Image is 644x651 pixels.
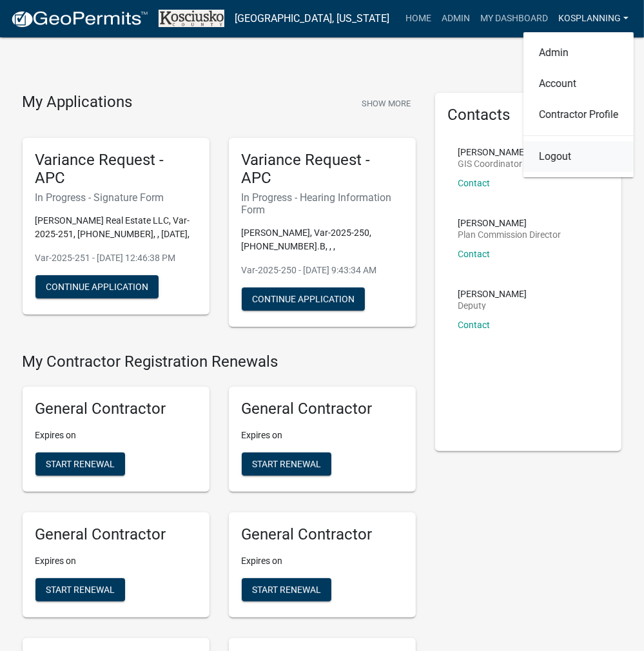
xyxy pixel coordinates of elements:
p: Var-2025-250 - [DATE] 9:43:34 AM [242,264,403,277]
span: Start Renewal [252,584,321,594]
p: [PERSON_NAME] [458,219,561,228]
a: kosplanning [553,6,634,31]
h4: My Applications [23,93,133,112]
p: [PERSON_NAME] [458,148,591,157]
img: Kosciusko County, Indiana [159,10,224,27]
p: Expires on [35,554,197,568]
p: Plan Commission Director [458,230,561,239]
h5: General Contractor [35,525,197,544]
button: Start Renewal [242,578,331,601]
h6: In Progress - Signature Form [35,191,197,204]
p: Expires on [242,429,403,442]
a: Account [523,68,634,99]
h5: Contacts [448,106,609,124]
span: Start Renewal [46,459,115,469]
p: [PERSON_NAME] Real Estate LLC, Var-2025-251, [PHONE_NUMBER], , [DATE], [35,214,197,241]
a: Contact [458,249,491,259]
button: Continue Application [242,287,365,311]
a: Admin [436,6,475,31]
div: kosplanning [523,32,634,177]
h5: Variance Request - APC [242,151,403,188]
a: Logout [523,141,634,172]
button: Continue Application [35,275,159,298]
p: Expires on [35,429,197,442]
p: Deputy [458,301,527,310]
p: [PERSON_NAME], Var-2025-250, [PHONE_NUMBER].B, , , [242,226,403,253]
button: Start Renewal [242,452,331,476]
h6: In Progress - Hearing Information Form [242,191,403,216]
span: Start Renewal [46,584,115,594]
button: Start Renewal [35,578,125,601]
a: Admin [523,37,634,68]
button: Show More [356,93,416,114]
h5: General Contractor [35,400,197,418]
p: GIS Coordinator (Auditor's Office) [458,159,591,168]
a: Home [400,6,436,31]
a: Contact [458,320,491,330]
a: My Dashboard [475,6,553,31]
h5: General Contractor [242,400,403,418]
span: Start Renewal [252,459,321,469]
p: [PERSON_NAME] [458,289,527,298]
p: Expires on [242,554,403,568]
h5: Variance Request - APC [35,151,197,188]
h5: General Contractor [242,525,403,544]
p: Var-2025-251 - [DATE] 12:46:38 PM [35,251,197,265]
button: Start Renewal [35,452,125,476]
a: Contact [458,178,491,188]
h4: My Contractor Registration Renewals [23,353,416,371]
a: Contractor Profile [523,99,634,130]
a: [GEOGRAPHIC_DATA], [US_STATE] [235,8,389,30]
